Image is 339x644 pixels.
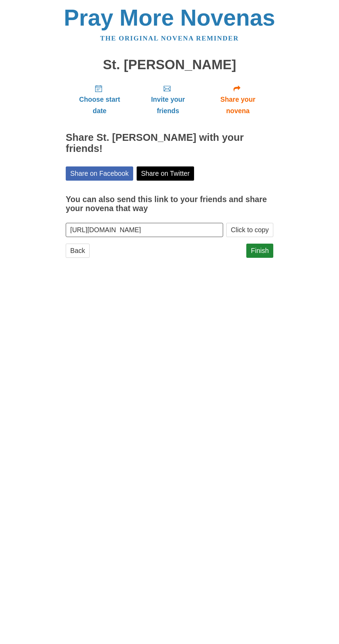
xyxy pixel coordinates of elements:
a: Invite your friends [134,79,202,120]
a: Finish [246,244,273,258]
h3: You can also send this link to your friends and share your novena that way [66,195,273,213]
a: Share on Twitter [137,166,194,181]
h1: St. [PERSON_NAME] [66,57,273,72]
button: Click to copy [226,223,273,237]
span: Share your novena [209,94,266,117]
a: Share on Facebook [66,166,133,181]
a: Pray More Novenas [64,5,275,30]
a: The original novena reminder [100,35,239,42]
h2: Share St. [PERSON_NAME] with your friends! [66,132,273,154]
span: Invite your friends [140,94,195,117]
span: Choose start date [73,94,127,117]
a: Share your novena [202,79,273,120]
a: Choose start date [66,79,134,120]
a: Back [66,244,90,258]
